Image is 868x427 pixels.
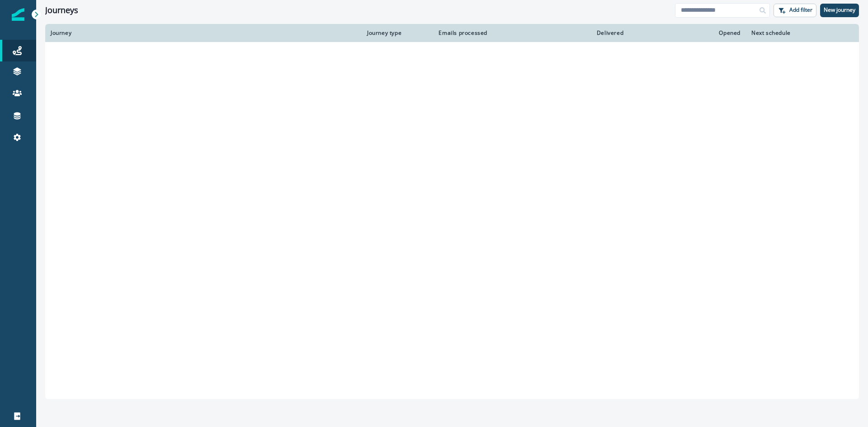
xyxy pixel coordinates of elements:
[435,29,487,37] div: Emails processed
[634,29,741,37] div: Opened
[51,29,356,37] div: Journey
[789,7,812,13] p: Add filter
[774,4,816,17] button: Add filter
[498,29,623,37] div: Delivered
[12,8,24,21] img: Inflection
[45,5,78,15] h1: Journeys
[824,7,855,13] p: New journey
[820,4,859,17] button: New journey
[367,29,424,37] div: Journey type
[751,29,831,37] div: Next schedule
